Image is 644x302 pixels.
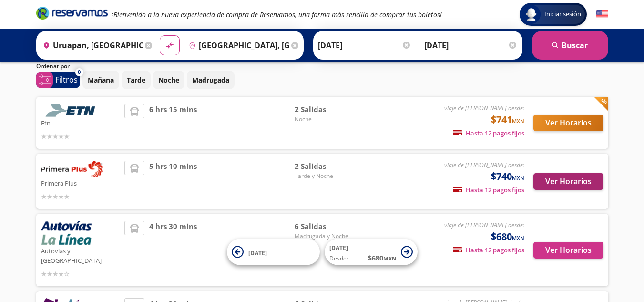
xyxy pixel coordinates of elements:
[36,6,108,23] a: Brand Logo
[153,71,184,89] button: Noche
[295,161,361,172] span: 2 Salidas
[491,113,524,127] span: $741
[295,115,361,124] span: Noche
[533,173,603,190] button: Ver Horarios
[541,10,585,19] span: Iniciar sesión
[149,104,197,142] span: 6 hrs 15 mins
[512,234,524,241] small: MXN
[248,249,267,257] span: [DATE]
[295,221,361,232] span: 6 Salidas
[532,31,608,60] button: Buscar
[187,71,235,89] button: Madrugada
[78,68,81,76] span: 0
[36,62,70,71] p: Ordenar por
[383,255,396,262] small: MXN
[453,186,524,194] span: Hasta 12 pagos fijos
[41,161,103,177] img: Primera Plus
[295,232,361,240] span: Madrugada y Noche
[149,161,197,202] span: 5 hrs 10 mins
[444,221,524,229] em: viaje de [PERSON_NAME] desde:
[512,117,524,125] small: MXN
[39,33,143,57] input: Buscar Origen
[368,253,396,263] span: $ 680
[185,33,289,57] input: Buscar Destino
[41,245,120,265] p: Autovías y [GEOGRAPHIC_DATA]
[36,6,108,20] i: Brand Logo
[329,244,348,252] span: [DATE]
[444,161,524,169] em: viaje de [PERSON_NAME] desde:
[55,74,78,85] p: Filtros
[149,221,197,279] span: 4 hrs 30 mins
[41,104,103,117] img: Etn
[325,239,418,265] button: [DATE]Desde:$680MXN
[318,33,411,57] input: Elegir Fecha
[491,169,524,184] span: $740
[453,246,524,254] span: Hasta 12 pagos fijos
[533,242,603,259] button: Ver Horarios
[158,75,179,85] p: Noche
[41,177,120,188] p: Primera Plus
[36,72,80,88] button: 0Filtros
[88,75,114,85] p: Mañana
[533,115,603,131] button: Ver Horarios
[127,75,145,85] p: Tarde
[329,254,348,263] span: Desde:
[82,71,119,89] button: Mañana
[424,33,518,57] input: Opcional
[596,9,608,21] button: English
[453,129,524,137] span: Hasta 12 pagos fijos
[227,239,320,265] button: [DATE]
[192,75,229,85] p: Madrugada
[295,172,361,180] span: Tarde y Noche
[41,221,92,245] img: Autovías y La Línea
[295,104,361,115] span: 2 Salidas
[512,174,524,181] small: MXN
[41,117,120,128] p: Etn
[491,229,524,244] span: $680
[444,104,524,112] em: viaje de [PERSON_NAME] desde:
[122,71,151,89] button: Tarde
[112,10,442,19] em: ¡Bienvenido a la nueva experiencia de compra de Reservamos, una forma más sencilla de comprar tus...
